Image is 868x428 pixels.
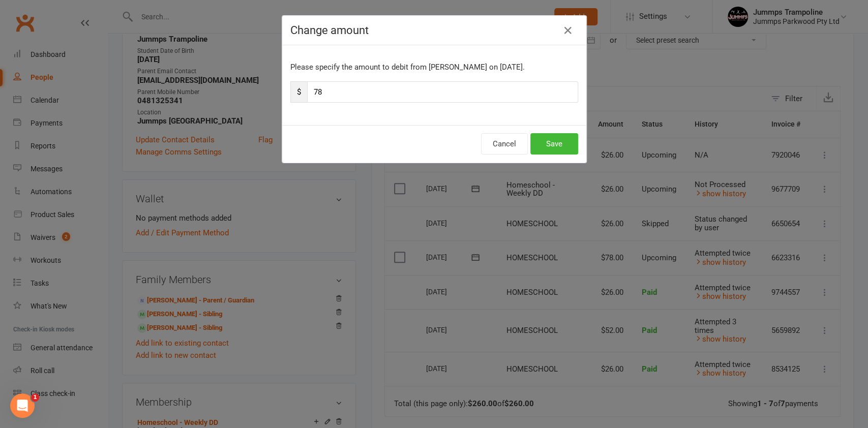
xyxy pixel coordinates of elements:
button: Cancel [481,133,528,155]
span: $ [290,81,307,103]
button: Save [530,133,578,155]
h4: Change amount [290,24,578,37]
button: Close [560,22,576,39]
p: Please specify the amount to debit from [PERSON_NAME] on [DATE]. [290,61,578,73]
iframe: Intercom live chat [10,393,35,418]
span: 1 [31,393,39,402]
